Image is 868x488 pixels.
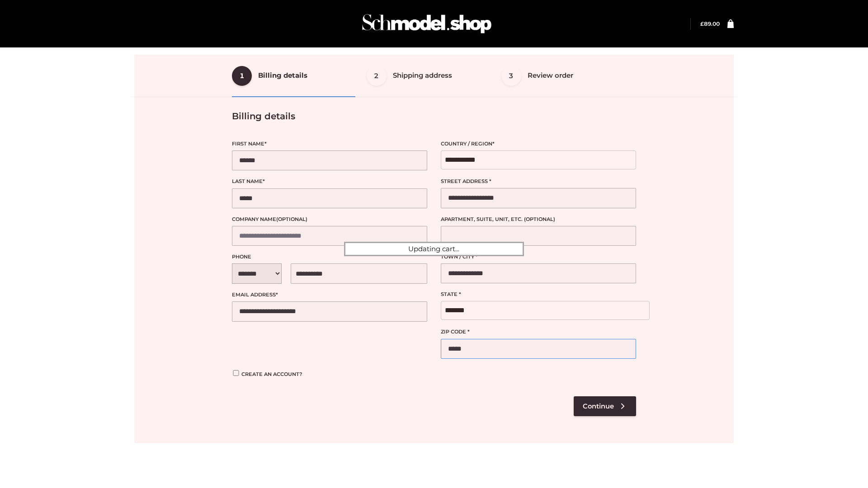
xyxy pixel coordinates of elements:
bdi: 89.00 [700,20,720,27]
img: Schmodel Admin 964 [359,6,495,42]
a: £89.00 [700,20,720,27]
div: Updating cart... [344,242,524,256]
span: £ [700,20,704,27]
